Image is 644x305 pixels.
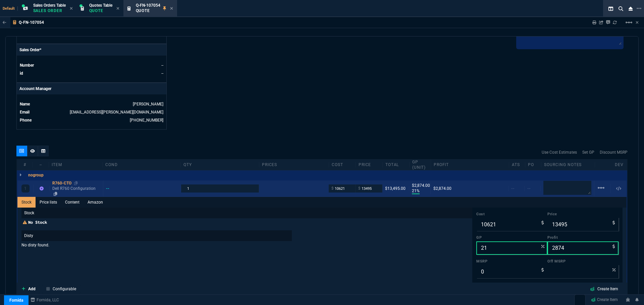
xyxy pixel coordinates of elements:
a: Price lists [36,197,61,208]
tr: undefined [19,109,164,116]
p: Stock [21,208,472,218]
p: 1 [24,186,26,191]
nx-icon: Close Tab [70,6,73,11]
a: Discount MSRP [600,149,628,155]
p: Dell R760 Configuration [52,186,100,197]
div: -- [106,186,116,191]
span: Sales Orders Table [33,3,66,8]
tr: undefined [19,101,164,107]
nx-icon: Back to Table [3,20,6,25]
div: cond [103,162,181,167]
span: Phone [20,118,32,123]
p: No Stock [21,220,472,225]
span: -- [511,186,515,191]
label: MSRP [476,259,547,264]
nx-icon: Open New Tab [637,5,641,12]
span: $ [331,186,333,191]
tr: undefined [19,62,164,69]
label: GP [476,235,547,240]
div: GP (unit) [410,159,431,170]
nx-icon: Item not found in Business Central. The quote is still valid. [40,186,44,191]
tr: undefined [19,117,164,124]
a: Create Item [588,295,621,305]
div: Profit [431,162,509,167]
p: Sales Order* [17,44,166,56]
div: Sourcing Notes [541,162,595,167]
a: Set GP [582,149,594,155]
div: -- [33,162,49,167]
label: Profit [547,235,619,240]
a: Content [61,197,84,208]
div: price [356,162,383,167]
span: Account Id [20,32,40,37]
p: Add [28,286,36,292]
div: dev [611,162,627,167]
div: $2,874.00 [433,186,505,191]
label: Cost [476,212,547,217]
nx-icon: Close Tab [116,6,119,11]
span: Default [3,6,18,11]
div: ATS [509,162,525,167]
p: No disty found. [21,242,292,248]
p: Configurable [53,286,76,292]
a: Hide Workbench [636,20,639,25]
span: Number [20,63,34,68]
div: $13,495.00 [385,186,406,191]
label: Price [547,212,619,217]
span: Email [20,110,30,115]
p: Sales Order [33,8,66,13]
a: Stock [17,197,36,208]
p: nogroup [28,172,44,178]
tr: undefined [19,70,164,77]
div: prices [259,162,329,167]
a: Use Cost Estimates [542,149,577,155]
nx-icon: Close Workbench [626,5,635,13]
div: Item [49,162,103,167]
span: -- [527,186,531,191]
a: -- [161,32,163,37]
span: id [20,71,23,76]
label: Off MSRP [547,259,619,264]
nx-icon: Split Panels [606,5,616,13]
div: qty [181,162,259,167]
p: Quote [89,8,112,13]
div: cost [329,162,356,167]
div: R760-CTO [52,180,100,186]
a: -- [161,63,163,68]
mat-icon: Example home icon [597,184,605,192]
span: Quotes Table [89,3,112,8]
p: $2,874.00 [412,183,428,188]
p: Disty [21,230,292,241]
p: 21% [412,188,420,194]
div: # [17,162,33,167]
mat-icon: Example home icon [625,18,633,26]
a: [EMAIL_ADDRESS][PERSON_NAME][DOMAIN_NAME] [70,110,163,115]
span: Q-FN-107054 [136,3,160,8]
nx-icon: Close Tab [170,6,173,11]
p: Quote [136,8,160,13]
a: [PERSON_NAME] [133,102,163,106]
a: msbcCompanyName [29,297,61,303]
a: -- [161,71,163,76]
p: Account Manager [17,83,166,94]
div: Total [383,162,410,167]
span: Name [20,102,30,106]
span: $ [358,186,360,191]
a: Create Item [585,284,624,293]
a: Amazon [84,197,107,208]
a: 714-586-5495 [130,118,163,123]
div: PO [525,162,541,167]
p: Q-FN-107054 [19,20,44,25]
nx-icon: Search [616,5,626,13]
